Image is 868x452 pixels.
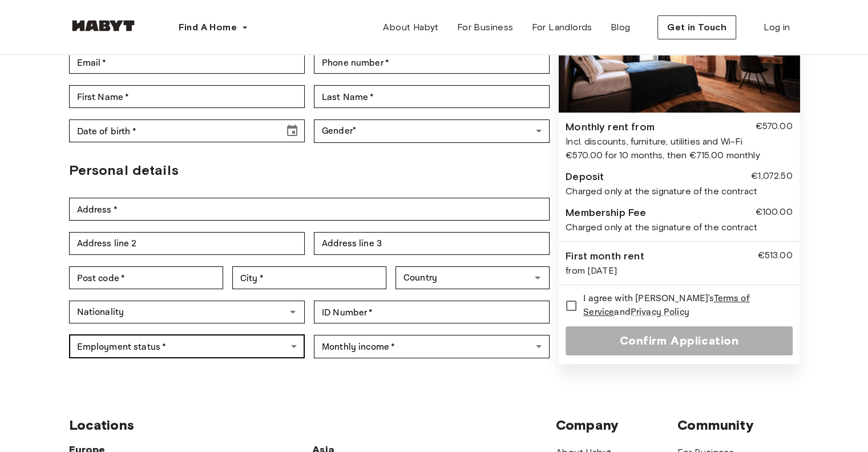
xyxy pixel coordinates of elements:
[530,270,546,286] button: Open
[556,417,677,434] span: Company
[611,21,631,34] span: Blog
[448,16,523,39] a: For Business
[69,417,556,434] span: Locations
[754,16,799,39] a: Log in
[657,15,736,39] button: Get in Touch
[755,205,792,221] div: €100.00
[566,119,655,135] div: Monthly rent from
[531,21,592,34] span: For Landlords
[566,149,792,162] div: €570.00 for 10 months, then €715.00 monthly
[566,221,792,234] div: Charged only at the signature of the contract
[583,292,783,319] span: I agree with [PERSON_NAME]'s and
[374,16,447,39] a: About Habyt
[601,16,640,39] a: Blog
[755,119,792,135] div: €570.00
[457,21,514,34] span: For Business
[751,169,792,185] div: €1,072.50
[566,185,792,198] div: Charged only at the signature of the contract
[69,160,550,181] h2: Personal details
[566,135,792,149] div: Incl. discounts, furniture, utilities and Wi-Fi
[69,20,138,31] img: Habyt
[667,21,726,34] span: Get in Touch
[169,16,257,39] button: Find A Home
[566,169,604,185] div: Deposit
[566,264,792,278] div: from [DATE]
[566,205,646,221] div: Membership Fee
[285,304,301,320] button: Open
[383,21,438,34] span: About Habyt
[179,21,237,34] span: Find A Home
[583,293,749,318] a: Terms of Service
[764,21,790,34] span: Log in
[566,249,644,264] div: First month rent
[281,119,304,142] button: Choose date
[522,16,601,39] a: For Landlords
[677,417,799,434] span: Community
[757,249,792,264] div: €513.00
[631,306,689,318] a: Privacy Policy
